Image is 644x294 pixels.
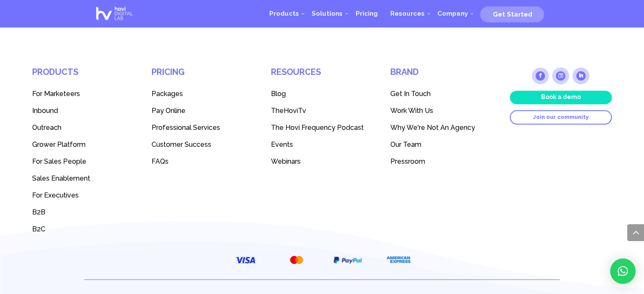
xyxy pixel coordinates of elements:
a: For Executives [32,187,134,204]
a: Packages [152,85,254,102]
a: Follow on Instagram [552,67,569,84]
span: FAQs [152,157,169,165]
img: PayPal [333,256,362,264]
a: Get Started [480,7,544,20]
span: Company [437,10,467,17]
span: For Executives [32,191,79,199]
h4: Pricing [152,67,254,85]
a: Grower Platform [32,136,134,153]
h4: Resources [271,67,373,85]
a: Outreach [32,119,134,136]
span: For Sales People [32,157,86,165]
span: Our Team [390,140,421,148]
a: Customer Success [152,136,254,153]
a: Follow on Facebook [532,67,549,84]
span: Why We're Not An Agency [390,124,475,132]
span: Products [269,10,299,17]
a: Our Team [390,136,492,153]
img: American Express [386,253,412,267]
a: Company [431,1,474,26]
span: Grower Platform [32,140,86,148]
a: FAQs [152,153,254,170]
img: MasterCard [288,253,305,266]
span: Outreach [32,124,61,132]
span: Get Started [492,11,532,18]
span: B2B [32,208,45,216]
span: For Marketeers [32,90,80,98]
a: Webinars [271,153,373,170]
a: Sales Enablement [32,170,134,187]
span: Work With Us [390,107,433,115]
span: Inbound [32,107,58,115]
a: Blog [271,85,373,102]
a: Resources [384,1,431,26]
a: Pressroom [390,153,492,170]
a: Follow on LinkedIn [572,67,589,84]
a: The Hovi Frequency Podcast [271,119,373,136]
a: Professional Services [152,119,254,136]
span: Events [271,140,293,148]
span: The Hovi Frequency Podcast [271,124,364,132]
span: B2C [32,225,45,233]
span: Customer Success [152,140,211,148]
a: Join our community [510,110,612,124]
a: B2C [32,221,134,238]
h4: Brand [390,67,492,85]
a: Work With Us [390,102,492,119]
span: Get In Touch [390,90,431,98]
a: Pay Online [152,102,254,119]
span: TheHoviTv [271,107,306,115]
span: Pay Online [152,107,185,115]
span: Solutions [312,10,343,17]
span: Resources [390,10,424,17]
a: For Sales People [32,153,134,170]
h4: Products [32,67,134,85]
span: Blog [271,90,286,98]
span: Professional Services [152,124,220,132]
a: Solutions [305,1,349,26]
img: VISA [235,256,255,264]
a: TheHoviTv [271,102,373,119]
a: Book a demo [510,91,612,104]
span: Webinars [271,157,301,165]
a: Products [263,1,305,26]
a: Get In Touch [390,85,492,102]
a: Events [271,136,373,153]
span: Sales Enablement [32,174,90,182]
a: Pricing [349,1,384,26]
a: For Marketeers [32,85,134,102]
span: Pricing [355,10,377,17]
a: B2B [32,204,134,221]
span: Pressroom [390,157,425,165]
a: Why We're Not An Agency [390,119,492,136]
a: Inbound [32,102,134,119]
span: Packages [152,90,183,98]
